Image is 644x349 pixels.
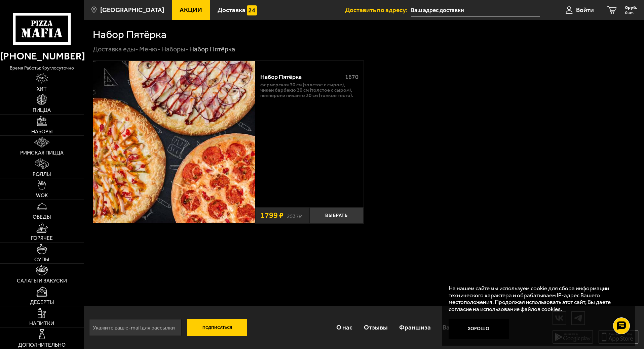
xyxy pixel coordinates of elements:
span: Супы [34,257,49,262]
span: Напитки [29,321,54,326]
p: Фермерская 30 см (толстое с сыром), Чикен Барбекю 30 см (толстое с сыром), Пепперони Пиканто 30 с... [260,82,358,98]
img: Набор Пятёрка [93,61,255,223]
a: Франшиза [393,316,437,338]
span: Горячее [31,235,53,241]
div: Набор Пятёрка [189,45,235,54]
button: Хорошо [449,319,509,339]
span: Акции [180,7,202,13]
a: Доставка еды- [93,45,138,53]
span: Дополнительно [18,342,66,348]
span: Римская пицца [20,150,64,156]
span: WOK [36,193,48,198]
a: Меню- [139,45,160,53]
span: Десерты [30,300,54,305]
a: Наборы- [161,45,188,53]
div: Набор Пятёрка [260,74,339,81]
img: 15daf4d41897b9f0e9f617042186c801.svg [247,5,257,15]
span: 1670 [345,73,358,81]
span: Наборы [31,129,52,134]
s: 2537 ₽ [287,212,302,219]
a: Отзывы [358,316,393,338]
h1: Набор Пятёрка [93,29,166,40]
span: Войти [576,7,594,13]
span: Пицца [33,107,51,113]
span: Хит [37,86,47,92]
p: На нашем сайте мы используем cookie для сбора информации технического характера и обрабатываем IP... [449,285,624,313]
span: Доставить по адресу: [345,7,411,13]
input: Ваш адрес доставки [411,4,540,16]
span: Салаты и закуски [17,278,67,283]
span: 1799 ₽ [260,212,283,220]
span: 0 руб. [625,5,637,10]
span: Доставка [218,7,245,13]
a: Вакансии [437,316,476,338]
button: Подписаться [187,319,248,336]
span: 0 шт. [625,11,637,15]
button: Выбрать [309,207,364,224]
span: Обеды [33,214,51,220]
a: О нас [330,316,358,338]
span: Роллы [33,172,51,177]
span: [GEOGRAPHIC_DATA] [100,7,164,13]
a: Набор Пятёрка [93,61,255,224]
input: Укажите ваш e-mail для рассылки [89,319,182,336]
